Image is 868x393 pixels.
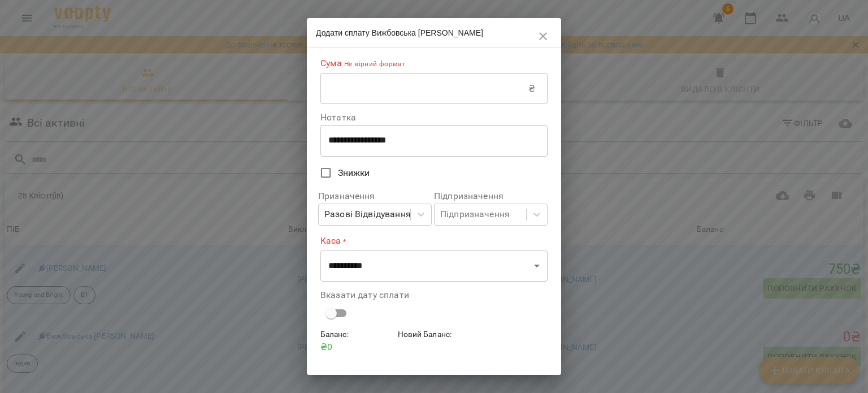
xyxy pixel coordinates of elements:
[434,192,548,201] label: Підпризначення
[320,329,393,341] h6: Баланс :
[320,57,548,70] label: Сума
[320,340,393,354] p: ₴ 0
[320,291,548,300] label: Вказати дату сплати
[528,82,535,96] p: ₴
[320,113,548,122] label: Нотатка
[320,235,548,248] label: Каса
[338,166,370,180] span: Знижки
[440,208,510,222] div: Підпризначення
[398,329,471,341] h6: Новий Баланс :
[324,208,411,222] div: Разові Відвідування
[316,28,483,37] span: Додати сплату Вижбовська [PERSON_NAME]
[342,59,406,70] p: Не вірний формат
[318,192,432,201] label: Призначення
